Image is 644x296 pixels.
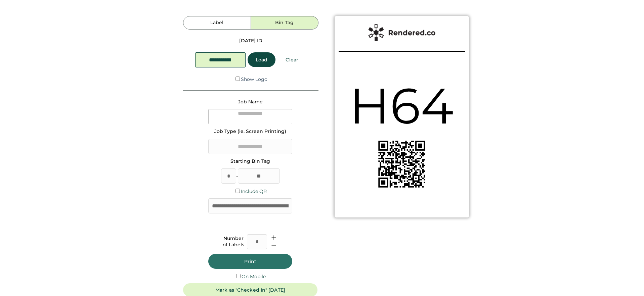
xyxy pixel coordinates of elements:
[368,24,435,41] img: Rendered%20Label%20Logo%402x.png
[241,188,267,194] label: Include QR
[214,128,286,135] div: Job Type (ie. Screen Printing)
[248,52,275,67] button: Load
[241,76,267,82] label: Show Logo
[251,16,318,30] button: Bin Tag
[239,38,262,44] div: [DATE] ID
[277,52,306,67] button: Clear
[223,235,244,248] div: Number of Labels
[238,99,263,105] div: Job Name
[183,16,251,30] button: Label
[236,173,238,180] div: -
[230,158,270,165] div: Starting Bin Tag
[208,254,292,269] button: Print
[349,71,454,141] div: H64
[242,274,266,280] label: On Mobile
